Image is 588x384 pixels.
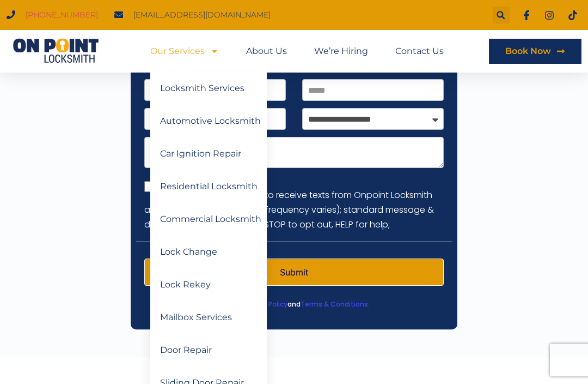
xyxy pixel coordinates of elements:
[493,7,510,23] div: Search
[150,301,267,334] a: Mailbox Services
[136,297,452,313] p: See our and
[150,105,267,137] a: Automotive Locksmith
[395,39,444,64] a: Contact Us
[301,299,370,309] a: Terms & Conditions.
[505,47,551,56] span: Book Now
[246,39,287,64] a: About Us
[150,170,267,203] a: Residential Locksmith
[489,39,581,64] a: Book Now
[150,39,444,64] nav: Menu
[150,203,267,236] a: Commercial Locksmith
[150,236,267,268] a: Lock Change
[26,8,98,22] a: [PHONE_NUMBER]
[150,72,267,105] a: Locksmith Services
[150,334,267,367] a: Door Repair
[150,137,267,170] a: Car Ignition Repair
[144,79,444,292] form: Contact Form
[144,189,434,231] label: By submitting, you agree to receive texts from Onpoint Locksmith and Door (reminders, offers; fre...
[150,268,267,301] a: Lock Rekey
[131,8,271,22] span: [EMAIL_ADDRESS][DOMAIN_NAME]
[314,39,368,64] a: We’re Hiring
[280,268,308,277] span: Submit
[150,39,219,64] a: Our Services
[144,259,444,286] button: Submit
